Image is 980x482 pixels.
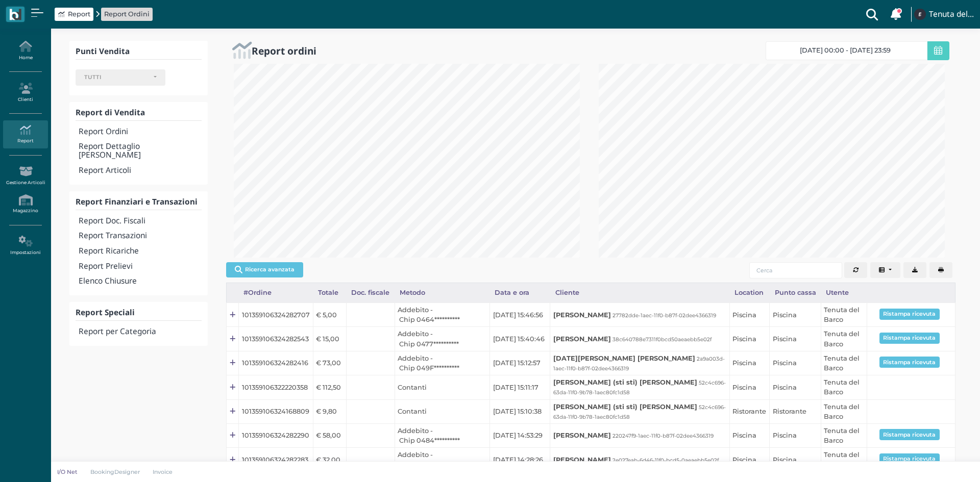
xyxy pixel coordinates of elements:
td: Piscina [729,351,770,375]
h2: Report ordini [252,45,316,56]
h4: Report Prelievi [79,262,202,271]
a: Report [58,9,90,19]
b: [PERSON_NAME] (sti sti) [PERSON_NAME] [553,403,697,411]
td: 101359106324282543 [239,327,313,351]
p: I/O Net [57,468,78,476]
b: [PERSON_NAME] (sti sti) [PERSON_NAME] [553,378,697,386]
button: TUTTI [76,69,165,86]
h4: Report Ricariche [79,247,202,256]
td: [DATE] 15:11:17 [490,375,550,399]
a: Magazzino [3,190,47,218]
div: Cliente [550,283,729,302]
td: Piscina [729,303,770,327]
div: Colonne [870,262,904,278]
button: Ristampa ricevuta [879,429,940,440]
button: Ricerca avanzata [226,262,303,277]
td: Contanti [395,375,490,399]
button: Export [903,262,926,278]
td: [DATE] 15:46:56 [490,303,550,327]
div: #Ordine [239,283,313,302]
td: Piscina [770,448,821,472]
td: Ristorante [729,399,770,423]
td: € 32,00 [313,448,347,472]
td: Piscina [770,303,821,327]
img: ... [914,9,925,20]
b: [PERSON_NAME] [553,335,611,343]
a: BookingDesigner [84,468,146,476]
td: Contanti [395,399,490,423]
b: [DATE][PERSON_NAME] [PERSON_NAME] [553,354,695,362]
a: Gestione Articoli [3,162,47,190]
td: Tenuta del Barco [821,327,867,351]
input: Cerca [749,262,842,278]
a: Clienti [3,79,47,107]
td: € 9,80 [313,399,347,423]
b: Report di Vendita [76,107,145,118]
img: logo [9,9,21,20]
td: € 5,00 [313,303,347,327]
div: Data e ora [490,283,550,302]
td: [DATE] 15:10:38 [490,399,550,423]
b: Report Finanziari e Transazioni [76,196,198,207]
b: Report Speciali [76,307,135,318]
td: Piscina [729,423,770,447]
h4: Report Transazioni [79,232,202,240]
td: € 112,50 [313,375,347,399]
h4: Tenuta del Barco [929,10,974,19]
td: [DATE] 15:12:57 [490,351,550,375]
td: 101359106324282416 [239,351,313,375]
div: TUTTI [84,74,149,81]
button: Ristampa ricevuta [879,453,940,465]
b: [PERSON_NAME] [553,432,611,439]
h4: Report Doc. Fiscali [79,217,202,225]
b: [PERSON_NAME] [553,311,611,319]
b: [PERSON_NAME] [553,456,611,464]
td: Tenuta del Barco [821,351,867,375]
h4: Report Dettaglio [PERSON_NAME] [79,142,202,160]
small: 52c4c696-63da-11f0-9b78-1aec80fc1d58 [553,404,726,420]
div: Doc. fiscale [347,283,395,302]
td: Tenuta del Barco [821,399,867,423]
td: Piscina [729,327,770,351]
td: € 15,00 [313,327,347,351]
td: Piscina [770,423,821,447]
button: Ristampa ricevuta [879,357,940,368]
button: Ristampa ricevuta [879,309,940,320]
td: 101359106324168809 [239,399,313,423]
button: Ristampa ricevuta [879,333,940,344]
a: Report Ordini [104,9,150,19]
div: Metodo [395,283,490,302]
div: Location [729,283,770,302]
td: Piscina [770,375,821,399]
h4: Report Ordini [79,128,202,136]
span: Report [68,9,90,19]
button: Columns [870,262,901,278]
td: Tenuta del Barco [821,448,867,472]
td: Tenuta del Barco [821,375,867,399]
td: 101359106324282290 [239,423,313,447]
div: Punto cassa [770,283,821,302]
div: Utente [821,283,867,302]
td: Piscina [729,448,770,472]
td: [DATE] 15:40:46 [490,327,550,351]
a: Invoice [146,468,180,476]
button: Aggiorna [844,262,867,278]
td: Piscina [770,327,821,351]
td: 101359106324282283 [239,448,313,472]
td: 101359106322220358 [239,375,313,399]
small: 27782dde-1aec-11f0-b87f-02dee4366319 [612,312,716,319]
h4: Elenco Chiusure [79,277,202,286]
div: Totale [313,283,347,302]
span: [DATE] 00:00 - [DATE] 23:59 [800,46,891,55]
h4: Report per Categoria [79,327,202,336]
td: Piscina [729,375,770,399]
td: Tenuta del Barco [821,423,867,447]
td: Piscina [770,351,821,375]
small: 2e027eab-6d46-11f0-bcd5-0aeaebb5e02f [612,457,719,464]
td: Tenuta del Barco [821,303,867,327]
h4: Report Articoli [79,166,202,175]
small: 38c640788e7311f0bcd50aeaebb5e02f [612,336,712,343]
td: € 58,00 [313,423,347,447]
td: 101359106324282707 [239,303,313,327]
